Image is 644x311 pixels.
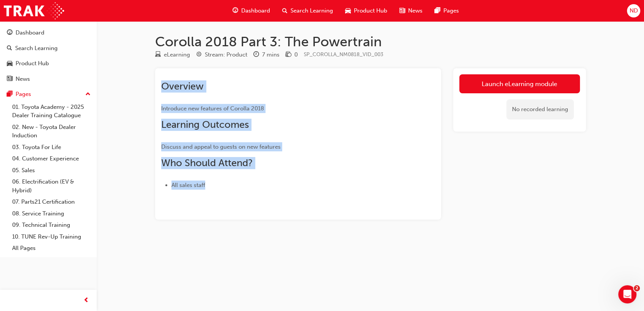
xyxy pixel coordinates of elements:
[16,28,44,37] div: Dashboard
[161,157,253,169] span: Who Should Attend?
[4,2,64,19] img: Trak
[226,3,276,19] a: guage-iconDashboard
[618,285,636,303] iframe: Intercom live chat
[9,176,94,196] a: 06. Electrification (EV & Hybrid)
[3,87,94,101] button: Pages
[161,80,204,92] span: Overview
[9,196,94,208] a: 07. Parts21 Certification
[16,90,31,99] div: Pages
[291,6,333,15] span: Search Learning
[205,50,247,59] div: Stream: Product
[16,59,49,68] div: Product Hub
[506,99,574,119] div: No recorded learning
[9,165,94,176] a: 05. Sales
[286,52,291,58] span: money-icon
[155,50,190,60] div: Type
[629,6,638,15] span: ND
[164,50,190,59] div: eLearning
[262,50,280,59] div: 7 mins
[435,6,440,16] span: pages-icon
[345,6,351,16] span: car-icon
[399,6,405,16] span: news-icon
[155,52,161,58] span: learningResourceType_ELEARNING-icon
[241,6,270,15] span: Dashboard
[15,44,58,53] div: Search Learning
[459,74,580,93] a: Launch eLearning module
[9,231,94,243] a: 10. TUNE Rev-Up Training
[196,52,202,58] span: target-icon
[161,105,264,112] span: Introduce new features of Corolla 2018
[155,33,586,50] h1: Corolla 2018 Part 3: The Powertrain
[3,24,94,87] button: DashboardSearch LearningProduct HubNews
[627,4,640,17] button: ND
[7,76,13,83] span: news-icon
[9,242,94,254] a: All Pages
[7,45,12,52] span: search-icon
[429,3,465,19] a: pages-iconPages
[9,208,94,220] a: 08. Service Training
[3,26,94,40] a: Dashboard
[7,91,13,98] span: pages-icon
[9,101,94,121] a: 01. Toyota Academy - 2025 Dealer Training Catalogue
[3,72,94,86] a: News
[9,153,94,165] a: 04. Customer Experience
[196,50,247,60] div: Stream
[304,51,383,58] span: Learning resource code
[171,182,205,188] span: All sales staff
[634,285,640,291] span: 2
[9,121,94,141] a: 02. New - Toyota Dealer Induction
[443,6,459,15] span: Pages
[276,3,339,19] a: search-iconSearch Learning
[286,50,298,60] div: Price
[9,219,94,231] a: 09. Technical Training
[161,143,281,150] span: Discuss and appeal to guests on new features
[408,6,423,15] span: News
[161,119,249,130] span: Learning Outcomes
[232,6,238,16] span: guage-icon
[354,6,387,15] span: Product Hub
[3,41,94,55] a: Search Learning
[3,57,94,71] a: Product Hub
[393,3,429,19] a: news-iconNews
[294,50,298,59] div: 0
[9,141,94,153] a: 03. Toyota For Life
[339,3,393,19] a: car-iconProduct Hub
[16,75,30,83] div: News
[7,30,13,36] span: guage-icon
[253,52,259,58] span: clock-icon
[282,6,287,16] span: search-icon
[85,90,91,99] span: up-icon
[83,296,89,305] span: prev-icon
[253,50,280,60] div: Duration
[7,60,13,67] span: car-icon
